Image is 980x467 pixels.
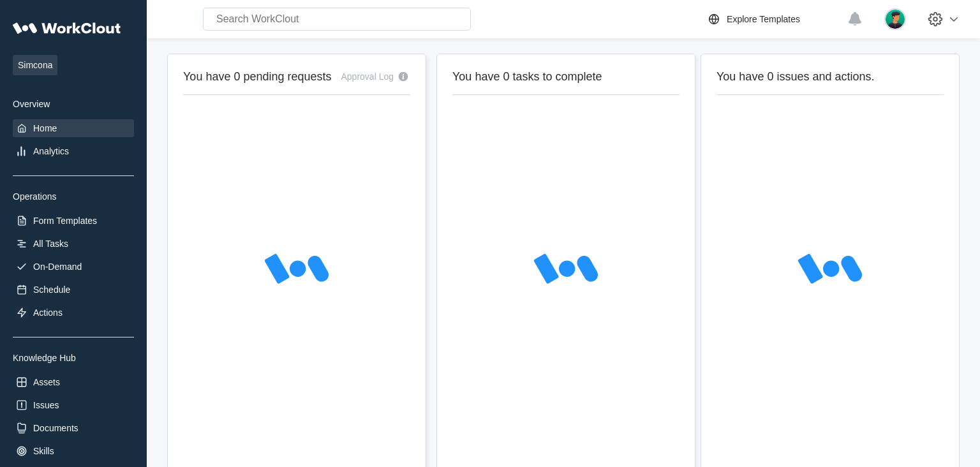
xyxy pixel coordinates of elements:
div: Form Templates [33,216,97,226]
span: Simcona [13,55,57,75]
a: Actions [13,304,134,322]
a: Analytics [13,142,134,160]
div: Actions [33,308,63,318]
div: Home [33,123,57,133]
input: Search WorkClout [203,8,471,31]
div: Operations [13,191,134,202]
a: Assets [13,373,134,391]
a: On-Demand [13,258,134,276]
div: Overview [13,99,134,109]
a: Form Templates [13,212,134,230]
h2: You have 0 tasks to complete [452,70,679,84]
img: user.png [884,8,906,30]
a: Home [13,119,134,137]
a: Documents [13,419,134,437]
a: Schedule [13,281,134,299]
div: On-Demand [33,262,82,272]
a: Issues [13,396,134,414]
div: Analytics [33,146,69,156]
div: Assets [33,377,60,387]
div: All Tasks [33,239,68,249]
div: Knowledge Hub [13,353,134,363]
h2: You have 0 pending requests [183,70,332,84]
div: Documents [33,423,78,433]
a: Explore Templates [706,11,841,27]
h2: You have 0 issues and actions. [716,70,944,84]
a: Skills [13,442,134,460]
div: Schedule [33,285,70,295]
div: Explore Templates [727,14,800,24]
div: Approval Log [341,71,394,82]
div: Issues [33,400,59,410]
a: All Tasks [13,235,134,253]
